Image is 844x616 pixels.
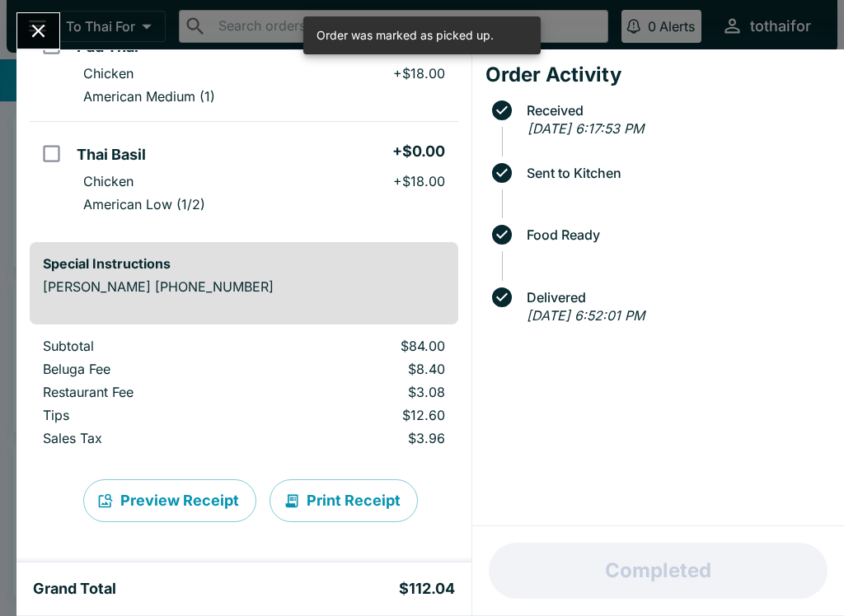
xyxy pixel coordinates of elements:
h6: Special Instructions [43,255,445,272]
p: Beluga Fee [43,361,258,377]
button: Close [17,13,59,49]
h5: Grand Total [33,579,116,599]
span: Sent to Kitchen [518,166,831,180]
p: $8.40 [284,361,445,377]
button: Print Receipt [270,479,418,522]
p: American Medium (1) [83,88,215,105]
h5: Thai Basil [77,145,146,165]
em: [DATE] 6:52:01 PM [527,307,645,324]
span: Food Ready [518,227,831,242]
p: + $18.00 [393,173,445,189]
p: $3.08 [284,384,445,400]
p: $3.96 [284,430,445,446]
p: American Low (1/2) [83,196,205,212]
table: orders table [30,338,458,453]
div: Order was marked as picked up. [316,21,494,49]
span: Received [518,103,831,118]
h5: + $0.00 [392,142,445,161]
p: Chicken [83,173,134,189]
p: Chicken [83,65,134,82]
p: + $18.00 [393,65,445,82]
p: Restaurant Fee [43,384,258,400]
p: [PERSON_NAME] [PHONE_NUMBER] [43,278,445,295]
p: Tips [43,407,258,423]
p: Sales Tax [43,430,258,446]
span: Delivered [518,290,831,305]
p: Subtotal [43,338,258,354]
p: $12.60 [284,407,445,423]
h5: $112.04 [399,579,455,599]
button: Preview Receipt [83,479,256,522]
p: $84.00 [284,338,445,354]
h4: Order Activity [485,63,831,87]
em: [DATE] 6:17:53 PM [527,120,644,137]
